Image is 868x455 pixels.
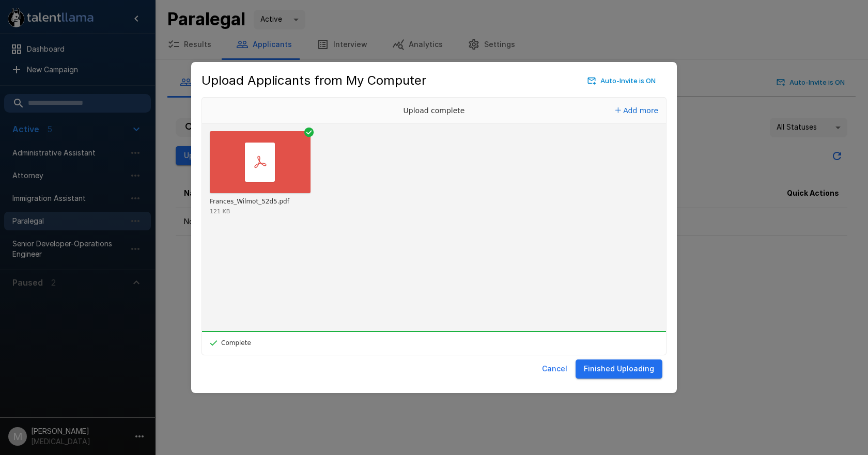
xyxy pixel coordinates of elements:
[611,103,662,118] button: Add more files
[210,340,251,346] div: Complete
[202,331,253,355] div: Complete
[623,106,658,115] span: Add more
[202,331,666,332] div: 100%
[210,209,230,214] div: 121 KB
[202,97,667,355] div: Uppy Dashboard
[210,198,289,206] div: Frances_Wilmot_52d5.pdf
[202,72,426,89] h5: Upload Applicants from My Computer
[585,73,658,89] button: Auto-Invite is ON
[538,359,571,379] button: Cancel
[357,98,512,123] div: Upload complete
[576,359,662,379] button: Finished Uploading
